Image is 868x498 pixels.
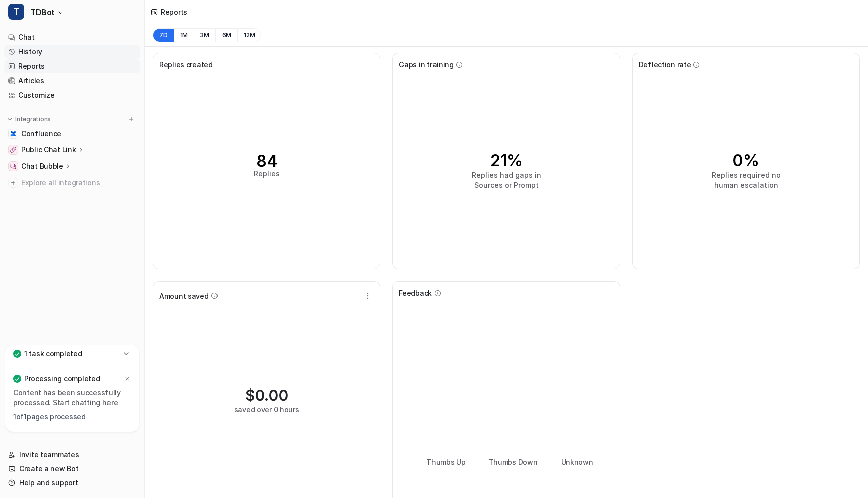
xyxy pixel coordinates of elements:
[21,161,63,171] p: Chat Bubble
[24,349,82,359] p: 1 task completed
[10,147,16,153] img: Public Chat Link
[24,374,100,384] p: Processing completed
[21,129,61,139] span: Confluence
[471,171,541,179] tspan: Replies had gaps in
[4,127,140,141] a: ConfluenceConfluence
[254,169,280,178] tspan: Replies
[4,448,140,462] a: Invite teammates
[4,114,54,125] button: Integrations
[4,88,140,102] a: Customize
[194,28,215,42] button: 3M
[10,131,16,137] img: Confluence
[732,151,759,170] tspan: 0%
[234,404,299,415] div: saved over 0 hours
[8,178,18,188] img: explore all integrations
[554,457,593,467] li: Unknown
[399,59,454,70] span: Gaps in training
[128,116,135,123] img: menu_add.svg
[4,176,140,190] a: Explore all integrations
[712,171,781,179] tspan: Replies required no
[153,28,174,42] button: 7D
[639,59,691,70] span: Deflection rate
[159,59,213,70] span: Replies created
[30,5,55,19] span: TDBot
[4,45,140,59] a: History
[237,28,261,42] button: 12M
[245,386,288,404] div: $
[159,291,209,301] span: Amount saved
[10,163,16,169] img: Chat Bubble
[4,30,140,44] a: Chat
[474,181,538,189] tspan: Sources or Prompt
[256,151,277,171] tspan: 84
[490,151,522,170] tspan: 21%
[53,398,118,407] a: Start chatting here
[419,457,465,467] li: Thumbs Up
[21,145,76,155] p: Public Chat Link
[4,462,140,476] a: Create a new Bot
[4,74,140,88] a: Articles
[8,4,24,20] span: T
[4,476,140,490] a: Help and support
[13,412,131,422] p: 1 of 1 pages processed
[21,175,136,191] span: Explore all integrations
[4,59,140,73] a: Reports
[6,116,13,123] img: expand menu
[215,28,238,42] button: 6M
[399,288,432,298] span: Feedback
[714,181,778,189] tspan: human escalation
[482,457,538,467] li: Thumbs Down
[13,388,131,408] p: Content has been successfully processed.
[15,115,51,123] p: Integrations
[161,7,187,17] div: Reports
[255,386,288,404] span: 0.00
[174,28,194,42] button: 1M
